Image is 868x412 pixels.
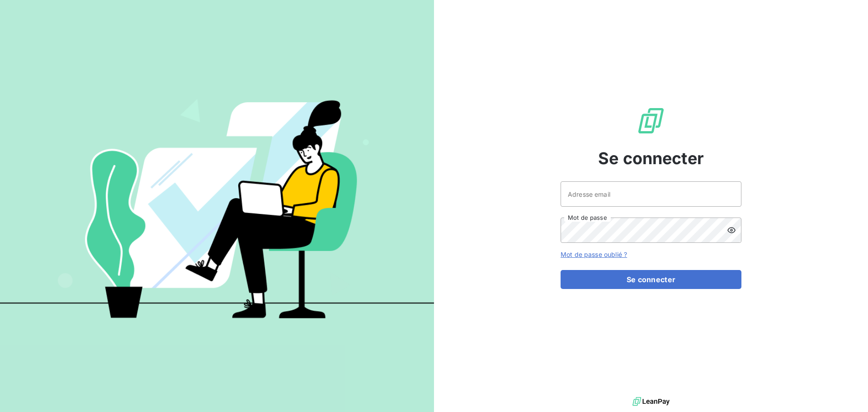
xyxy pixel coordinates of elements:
img: logo [632,395,670,408]
button: Se connecter [561,270,741,289]
span: Se connecter [598,146,704,170]
input: placeholder [561,181,741,207]
a: Mot de passe oublié ? [561,251,627,258]
img: Logo LeanPay [637,106,665,135]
